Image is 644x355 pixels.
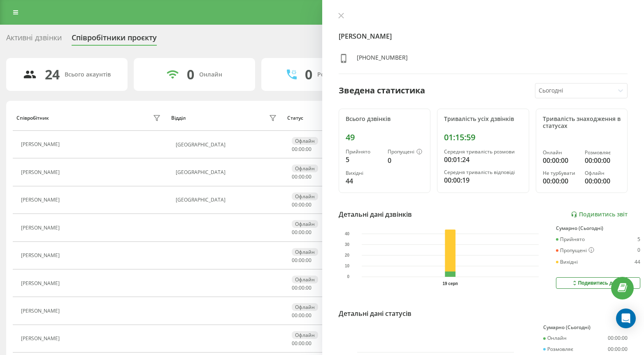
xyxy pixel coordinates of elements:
[292,146,298,153] span: 00
[292,229,298,236] span: 00
[292,137,318,145] div: Офлайн
[637,237,640,242] div: 5
[339,209,412,219] div: Детальні дані дзвінків
[72,33,157,46] div: Співробітники проєкту
[306,229,312,236] span: 00
[339,309,412,318] div: Детальні дані статусів
[199,71,222,78] div: Онлайн
[306,340,312,347] span: 00
[292,146,312,152] div: : :
[292,313,312,318] div: : :
[21,253,62,258] div: [PERSON_NAME]
[292,276,318,283] div: Офлайн
[306,284,312,291] span: 00
[292,202,312,208] div: : :
[292,341,312,346] div: : :
[346,170,381,176] div: Вихідні
[556,247,594,254] div: Пропущені
[388,155,423,165] div: 0
[299,340,305,347] span: 00
[543,176,579,186] div: 00:00:00
[444,116,522,123] div: Тривалість усіх дзвінків
[21,225,62,231] div: [PERSON_NAME]
[556,237,585,242] div: Прийнято
[637,247,640,254] div: 0
[292,173,298,180] span: 00
[21,197,62,203] div: [PERSON_NAME]
[21,142,62,147] div: [PERSON_NAME]
[571,280,625,286] div: Подивитись деталі
[444,175,522,185] div: 00:00:19
[346,176,381,186] div: 44
[292,248,318,256] div: Офлайн
[306,257,312,264] span: 00
[299,257,305,264] span: 00
[292,174,312,180] div: : :
[346,155,381,165] div: 5
[444,169,522,175] div: Середня тривалість відповіді
[292,201,298,208] span: 00
[556,277,640,289] button: Подивитись деталі
[346,116,424,123] div: Всього дзвінків
[345,242,350,247] text: 30
[292,257,298,264] span: 00
[292,303,318,311] div: Офлайн
[299,146,305,153] span: 00
[299,173,305,180] span: 00
[339,31,628,41] h4: [PERSON_NAME]
[21,169,62,175] div: [PERSON_NAME]
[357,53,408,65] div: [PHONE_NUMBER]
[585,176,621,186] div: 00:00:00
[299,229,305,236] span: 00
[292,165,318,172] div: Офлайн
[543,325,628,330] div: Сумарно (Сьогодні)
[292,258,312,263] div: : :
[345,253,350,258] text: 20
[543,346,573,352] div: Розмовляє
[608,346,628,352] div: 00:00:00
[306,146,312,153] span: 00
[176,169,279,175] div: [GEOGRAPHIC_DATA]
[187,67,194,82] div: 0
[45,67,60,82] div: 24
[21,281,62,286] div: [PERSON_NAME]
[306,201,312,208] span: 00
[171,115,186,121] div: Відділ
[299,312,305,319] span: 00
[543,170,579,176] div: Не турбувати
[292,230,312,235] div: : :
[292,340,298,347] span: 00
[306,173,312,180] span: 00
[608,335,628,341] div: 00:00:00
[444,149,522,155] div: Середня тривалість розмови
[292,193,318,200] div: Офлайн
[16,115,49,121] div: Співробітник
[543,335,567,341] div: Онлайн
[444,155,522,165] div: 00:01:24
[292,312,298,319] span: 00
[346,132,424,142] div: 49
[543,155,579,165] div: 00:00:00
[65,71,111,78] div: Всього акаунтів
[585,170,621,176] div: Офлайн
[339,84,425,97] div: Зведена статистика
[616,309,636,328] div: Open Intercom Messenger
[444,132,522,142] div: 01:15:59
[585,155,621,165] div: 00:00:00
[317,71,357,78] div: Розмовляють
[635,259,640,265] div: 44
[543,116,621,130] div: Тривалість знаходження в статусах
[305,67,312,82] div: 0
[388,149,423,155] div: Пропущені
[292,220,318,228] div: Офлайн
[287,115,303,121] div: Статус
[299,284,305,291] span: 00
[306,312,312,319] span: 00
[345,232,350,236] text: 40
[292,331,318,339] div: Офлайн
[556,259,578,265] div: Вихідні
[346,149,381,155] div: Прийнято
[556,225,640,231] div: Сумарно (Сьогодні)
[442,281,458,286] text: 19 серп
[292,284,298,291] span: 00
